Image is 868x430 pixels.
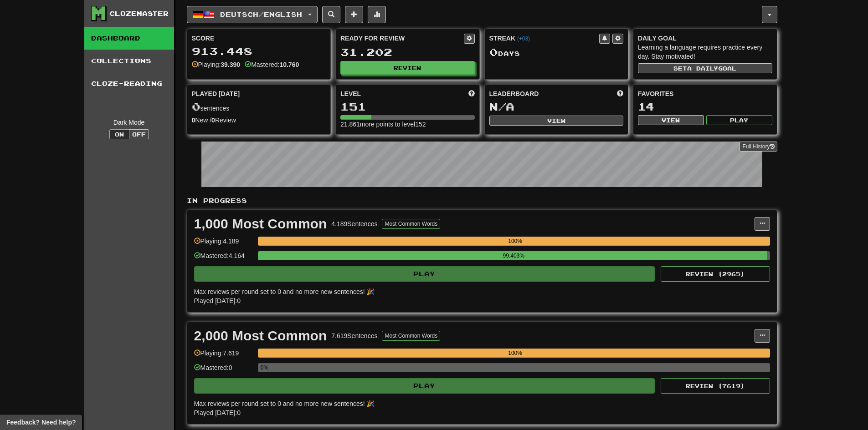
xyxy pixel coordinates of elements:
div: Mastered: [245,60,299,69]
div: sentences [192,101,326,113]
a: Dashboard [84,27,174,50]
button: Most Common Words [382,219,440,229]
div: Learning a language requires practice every day. Stay motivated! [638,43,772,61]
div: 2,000 Most Common [194,329,327,343]
button: Search sentences [322,6,340,23]
div: Max reviews per round set to 0 and no more new sentences! 🎉 [194,287,765,296]
span: a daily [687,65,718,71]
div: Daily Goal [638,34,772,43]
span: Open feedback widget [6,418,76,427]
div: Dark Mode [91,118,167,127]
div: Playing: 7.619 [194,349,253,364]
span: 0 [192,100,200,113]
span: N/A [489,100,514,113]
button: On [109,129,129,139]
div: Mastered: 0 [194,363,253,378]
div: Max reviews per round set to 0 and no more new sentences! 🎉 [194,399,765,408]
span: Level [340,89,361,98]
span: Score more points to level up [468,89,475,98]
div: Score [192,34,326,43]
button: Review [340,61,475,75]
span: 0 [489,46,498,58]
button: Most Common Words [382,331,440,341]
div: Playing: 4.189 [194,237,253,252]
div: 99.403% [261,251,767,260]
div: 21.861 more points to level 152 [340,120,475,129]
div: 7.619 Sentences [331,331,377,340]
div: 14 [638,101,772,112]
div: Streak [489,34,600,43]
button: Play [194,266,655,282]
button: Review (7619) [661,378,770,394]
button: Play [194,378,655,394]
div: 4.189 Sentences [331,219,377,228]
button: Deutsch/English [187,6,318,23]
div: Clozemaster [109,9,169,18]
a: Collections [84,50,174,72]
button: View [638,115,704,125]
a: (+03) [517,35,530,42]
div: Favorites [638,89,772,98]
a: Cloze-Reading [84,72,174,95]
div: Mastered: 4.164 [194,251,253,266]
div: Day s [489,46,624,58]
p: In Progress [187,196,777,205]
div: Playing: [192,60,241,69]
span: Played [DATE]: 0 [194,409,241,416]
div: 31.202 [340,46,475,58]
button: More stats [368,6,386,23]
div: Ready for Review [340,34,464,43]
div: New / Review [192,116,326,125]
span: This week in points, UTC [617,89,623,98]
button: View [489,116,624,126]
strong: 39.390 [221,61,240,68]
div: 100% [261,237,770,246]
div: 151 [340,101,475,112]
span: Deutsch / English [220,10,302,18]
button: Seta dailygoal [638,63,772,73]
div: 100% [261,349,770,358]
strong: 0 [211,116,215,124]
button: Add sentence to collection [345,6,363,23]
span: Played [DATE] [192,89,240,98]
strong: 10.760 [279,61,299,68]
div: 913.448 [192,46,326,57]
strong: 0 [192,116,195,124]
button: Off [129,129,149,139]
span: Played [DATE]: 0 [194,297,241,304]
span: Leaderboard [489,89,539,98]
div: 1,000 Most Common [194,217,327,231]
a: Full History [740,142,777,152]
button: Review (2965) [661,266,770,282]
button: Play [706,115,772,125]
